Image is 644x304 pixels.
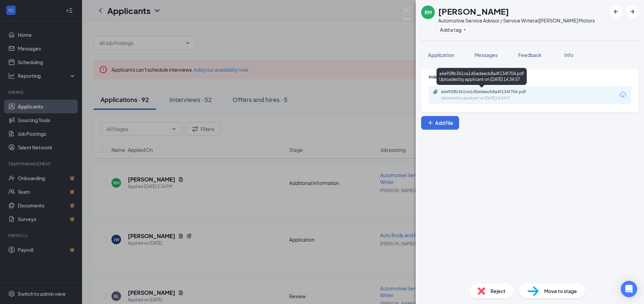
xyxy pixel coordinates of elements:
div: Uploaded by applicant on [DATE] 14:34:57 [441,96,544,101]
button: Add FilePlus [421,116,459,130]
span: Messages [474,52,498,58]
span: Info [564,52,574,58]
svg: ArrowRight [628,8,636,16]
h1: [PERSON_NAME] [438,5,509,17]
svg: Paperclip [433,89,438,95]
svg: ArrowLeftNew [612,8,620,16]
svg: Download [619,91,627,99]
div: Automotive Service Advisor / Service Writer at [PERSON_NAME] Motors [438,17,595,24]
svg: Plus [427,119,434,126]
span: Application [428,52,454,58]
button: ArrowRight [626,5,639,18]
svg: Plus [463,28,467,32]
button: PlusAdd a tag [438,26,469,33]
div: RM [425,9,432,16]
span: Reject [491,287,506,295]
div: Open Intercom Messenger [621,281,637,297]
div: a6e928b361ce1d5edaecb8a4f134f704.pdf [441,89,537,95]
span: Move to stage [544,287,577,295]
span: Feedback [518,52,541,58]
button: ArrowLeftNew [610,5,622,18]
div: a6e928b361ce1d5edaecb8a4f134f704.pdf Uploaded by applicant on [DATE] 14:34:57 [437,68,527,85]
a: Paperclipa6e928b361ce1d5edaecb8a4f134f704.pdfUploaded by applicant on [DATE] 14:34:57 [433,89,544,101]
div: Indeed Resume [429,74,631,80]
